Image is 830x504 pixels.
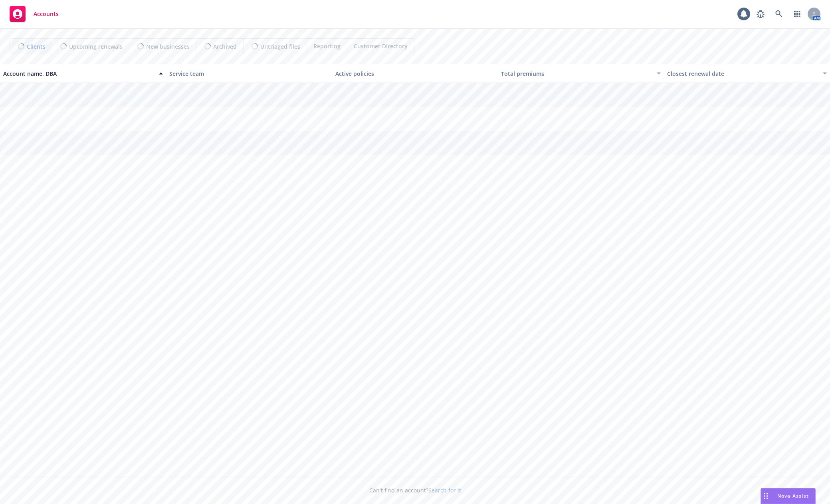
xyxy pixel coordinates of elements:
[260,42,300,51] span: Untriaged files
[771,6,787,22] a: Search
[332,64,498,83] button: Active policies
[369,486,461,494] span: Can't find an account?
[313,42,341,50] span: Reporting
[146,42,190,51] span: New businesses
[335,69,495,78] div: Active policies
[6,3,62,25] a: Accounts
[789,6,805,22] a: Switch app
[354,42,408,50] span: Customer Directory
[166,64,332,83] button: Service team
[34,11,59,17] span: Accounts
[498,64,664,83] button: Total premiums
[69,42,123,51] span: Upcoming renewals
[213,42,237,51] span: Archived
[501,69,652,78] div: Total premiums
[777,492,809,499] span: Nova Assist
[428,486,461,494] a: Search for it
[3,69,154,78] div: Account name, DBA
[761,488,816,504] button: Nova Assist
[753,6,769,22] a: Report a Bug
[664,64,830,83] button: Closest renewal date
[667,69,818,78] div: Closest renewal date
[27,42,46,51] span: Clients
[761,488,771,504] div: Drag to move
[169,69,329,78] div: Service team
